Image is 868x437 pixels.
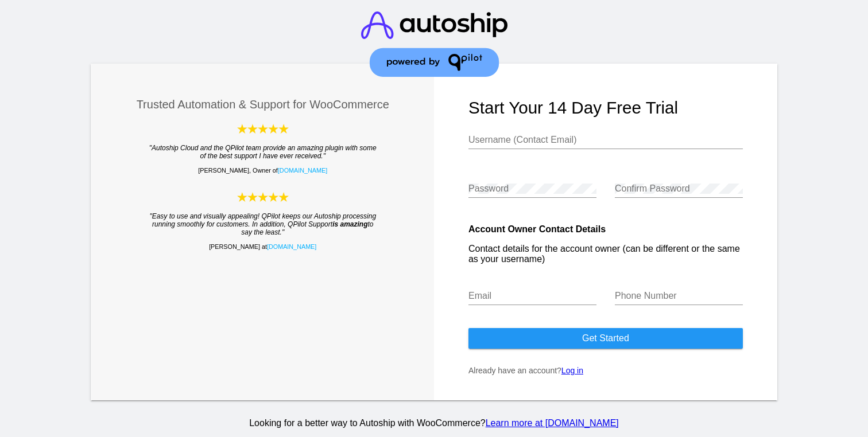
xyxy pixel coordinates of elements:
input: Username (Contact Email) [468,135,743,145]
p: [PERSON_NAME], Owner of [126,167,400,174]
a: Log in [561,366,583,375]
img: Autoship Cloud powered by QPilot [237,191,289,203]
button: Get started [468,328,743,349]
h1: Start your 14 day free trial [468,98,743,118]
strong: Account Owner Contact Details [468,224,606,234]
blockquote: "Easy to use and visually appealing! QPilot keeps our Autoship processing running smoothly for cu... [149,212,377,236]
a: [DOMAIN_NAME] [278,167,327,174]
a: Learn more at [DOMAIN_NAME] [486,418,619,428]
h3: Trusted Automation & Support for WooCommerce [126,98,400,111]
span: Get started [582,333,629,343]
a: [DOMAIN_NAME] [267,243,316,250]
p: [PERSON_NAME] at [126,243,400,250]
strong: is amazing [332,220,367,228]
input: Email [468,291,596,301]
p: Looking for a better way to Autoship with WooCommerce? [89,418,780,428]
p: Contact details for the account owner (can be different or the same as your username) [468,244,743,264]
img: Autoship Cloud powered by QPilot [237,123,289,135]
input: Phone Number [615,291,743,301]
p: Already have an account? [468,366,743,375]
blockquote: "Autoship Cloud and the QPilot team provide an amazing plugin with some of the best support I hav... [149,144,377,160]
